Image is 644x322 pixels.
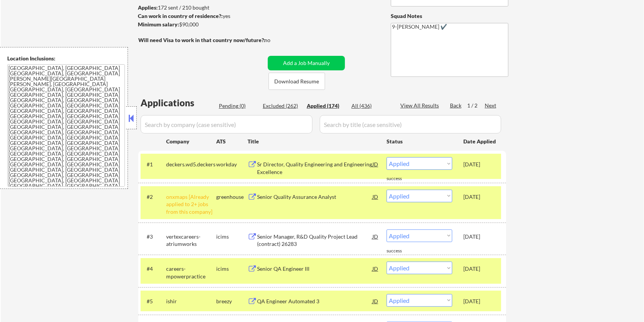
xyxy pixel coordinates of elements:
div: #1 [147,161,160,168]
div: $90,000 [138,21,265,28]
div: #3 [147,233,160,241]
div: Squad Notes [391,12,508,20]
div: 1 / 2 [467,102,485,109]
div: [DATE] [463,233,497,241]
div: #2 [147,193,160,201]
div: Next [485,102,497,109]
div: JD [372,294,379,308]
div: #4 [147,265,160,273]
div: 172 sent / 210 bought [138,4,265,11]
div: Sr Director, Quality Engineering and Engineering Excellence [257,161,372,176]
div: Back [450,102,462,109]
div: JD [372,190,379,203]
div: Applied (174) [307,102,345,110]
div: Senior Quality Assurance Analyst [257,193,372,201]
div: [DATE] [463,265,497,273]
button: Add a Job Manually [268,56,345,70]
div: ATS [216,138,248,145]
div: Pending (0) [219,102,257,110]
div: Date Applied [463,138,497,145]
div: breezy [216,298,248,305]
div: success [387,248,417,254]
div: JD [372,262,379,275]
div: View All Results [400,102,441,109]
div: Senior QA Engineer III [257,265,372,273]
div: #5 [147,298,160,305]
div: Status [387,134,452,148]
div: QA Engineer Automated 3 [257,298,372,305]
input: Search by company (case sensitive) [141,115,312,133]
div: no [264,36,286,44]
div: Title [248,138,379,145]
div: onxmaps [Already applied to 2+ jobs from this company] [166,193,216,216]
div: vertexcareers-atriumworks [166,233,216,248]
strong: Can work in country of residence?: [138,13,223,19]
div: Senior Manager, R&D Quality Project Lead (contract) 26283 [257,233,372,248]
button: Download Resume [269,73,325,90]
div: Company [166,138,216,145]
strong: Minimum salary: [138,21,179,28]
div: icims [216,233,248,241]
div: careers-mpowerpractice [166,265,216,280]
div: icims [216,265,248,273]
div: ishir [166,298,216,305]
div: [DATE] [463,298,497,305]
div: Applications [141,98,216,107]
div: success [387,176,417,182]
div: deckers.wd5.deckers [166,161,216,168]
div: greenhouse [216,193,248,201]
input: Search by title (case sensitive) [320,115,501,133]
div: workday [216,161,248,168]
div: Excluded (262) [263,102,301,110]
div: yes [138,12,263,20]
div: JD [372,157,379,171]
div: All (436) [351,102,390,110]
div: [DATE] [463,161,497,168]
strong: Applies: [138,4,158,11]
div: [DATE] [463,193,497,201]
div: Location Inclusions: [7,55,125,62]
strong: Will need Visa to work in that country now/future?: [138,37,265,43]
div: JD [372,229,379,243]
